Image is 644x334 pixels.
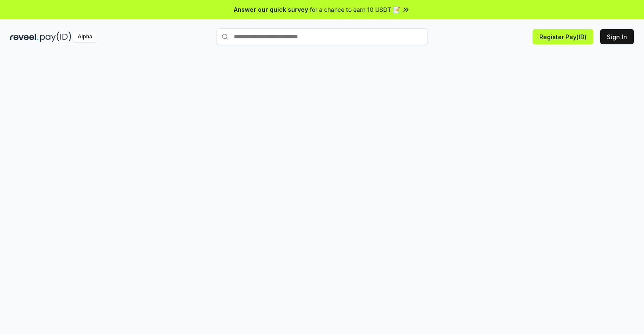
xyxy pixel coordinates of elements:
[234,5,308,14] span: Answer our quick survey
[73,32,97,42] div: Alpha
[40,32,71,42] img: pay_id
[533,29,593,44] button: Register Pay(ID)
[600,29,634,44] button: Sign In
[310,5,400,14] span: for a chance to earn 10 USDT 📝
[10,32,38,42] img: reveel_dark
